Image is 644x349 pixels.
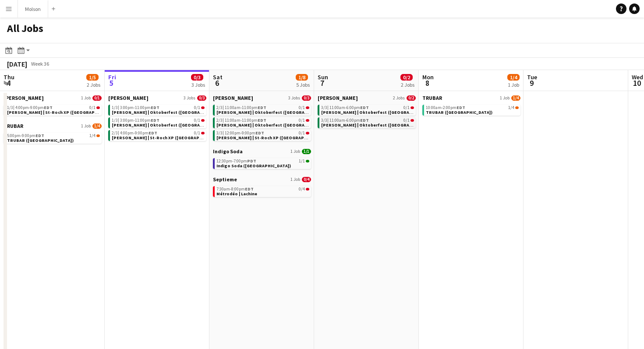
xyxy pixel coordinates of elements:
[4,95,102,101] a: [PERSON_NAME]1 Job0/1
[86,74,99,81] span: 1/5
[306,160,309,162] span: 1/1
[216,106,224,110] span: 2/3
[316,78,328,88] span: 7
[213,176,311,183] a: Septieme1 Job0/4
[225,118,266,123] span: 11:00am-11:00pm
[407,95,416,101] span: 0/2
[112,117,205,127] a: 1/3|3:00pm-11:00pmEDT0/1[PERSON_NAME] | Oktoberfest ([GEOGRAPHIC_DATA], [GEOGRAPHIC_DATA])
[216,131,224,135] span: 3/3
[112,122,272,128] span: Desjardins | Oktoberfest (Repentigny, QC)
[290,149,300,154] span: 1 Job
[92,95,102,101] span: 0/1
[318,95,416,101] a: [PERSON_NAME]2 Jobs0/2
[18,0,48,18] button: Molson
[81,123,91,129] span: 1 Job
[112,105,205,115] a: 1/3|3:00pm-11:00pmEDT0/1[PERSON_NAME] | Oktoberfest ([GEOGRAPHIC_DATA], [GEOGRAPHIC_DATA])
[327,117,329,123] span: |
[511,95,520,101] span: 1/4
[213,176,237,183] span: Septieme
[216,122,377,128] span: Desjardins | Oktoberfest (Repentigny, QC)
[422,95,442,101] span: TRUBAR
[213,95,311,148] div: [PERSON_NAME]3 Jobs0/32/3|11:00am-11:00pmEDT0/1[PERSON_NAME] | Oktoberfest ([GEOGRAPHIC_DATA], [G...
[421,78,434,88] span: 8
[81,95,91,101] span: 1 Job
[321,106,329,110] span: 3/3
[216,135,374,141] span: Desjardins | St-Roch XP (Quebec, QC)
[201,119,205,122] span: 0/1
[194,131,200,135] span: 0/1
[302,95,311,101] span: 0/3
[306,188,309,190] span: 0/4
[112,109,272,115] span: Desjardins | Oktoberfest (Repentigny, QC)
[120,131,157,135] span: 4:00pm-9:00pm
[112,131,119,135] span: 2/3
[306,106,309,109] span: 0/1
[422,95,520,101] a: TRUBAR1 Job1/4
[422,95,520,117] div: TRUBAR1 Job1/410:00am-2:00pmEDT1/4TRUBAR ([GEOGRAPHIC_DATA])
[426,106,465,110] span: 10:00am-2:00pm
[258,117,266,123] span: EDT
[4,73,14,81] span: Thu
[223,117,224,123] span: |
[410,119,414,122] span: 0/1
[456,105,465,110] span: EDT
[422,73,434,81] span: Mon
[108,95,206,143] div: [PERSON_NAME]3 Jobs0/31/3|3:00pm-11:00pmEDT0/1[PERSON_NAME] | Oktoberfest ([GEOGRAPHIC_DATA], [GE...
[216,163,291,169] span: Indigo Soda (BC)
[108,95,206,101] a: [PERSON_NAME]3 Jobs0/3
[302,177,311,182] span: 0/4
[426,109,492,115] span: TRUBAR (Toronto)
[149,130,157,136] span: EDT
[403,106,410,110] span: 0/1
[4,95,102,123] div: [PERSON_NAME]1 Job0/11/3|4:00pm-9:00pmEDT0/1[PERSON_NAME] | St-Roch XP ([GEOGRAPHIC_DATA], [GEOGR...
[247,158,256,164] span: PDT
[255,130,264,136] span: EDT
[7,106,14,110] span: 1/3
[197,95,206,101] span: 0/3
[225,131,264,135] span: 12:00pm-9:00pm
[201,106,205,109] span: 0/1
[216,191,257,197] span: Métrodéo | Lachine
[403,118,410,123] span: 0/1
[299,106,305,110] span: 0/1
[2,78,14,88] span: 4
[329,118,369,123] span: 11:00am-6:00pm
[15,106,53,110] span: 4:00pm-9:00pm
[632,73,643,81] span: Wed
[7,137,74,143] span: TRUBAR (Toronto)
[213,95,253,101] span: Desjardins
[212,78,223,88] span: 6
[201,132,205,134] span: 0/1
[327,105,329,110] span: |
[216,109,377,115] span: Desjardins | Oktoberfest (Repentigny, QC)
[112,135,269,141] span: Desjardins | St-Roch XP (Quebec, QC)
[318,95,416,130] div: [PERSON_NAME]2 Jobs0/23/3|11:00am-6:00pmEDT0/1[PERSON_NAME] | Oktoberfest ([GEOGRAPHIC_DATA], [GE...
[191,74,203,81] span: 0/3
[4,95,44,101] span: Desjardins
[296,81,310,88] div: 5 Jobs
[4,123,23,129] span: TRUBAR
[299,131,305,135] span: 0/1
[7,105,100,115] a: 1/3|4:00pm-9:00pmEDT0/1[PERSON_NAME] | St-Roch XP ([GEOGRAPHIC_DATA], [GEOGRAPHIC_DATA])
[7,109,164,115] span: Desjardins | St-Roch XP (Quebec, QC)
[321,109,482,115] span: Desjardins | Oktoberfest (Repentigny, QC)
[7,134,44,138] span: 5:00pm-9:00pm
[216,187,254,191] span: 7:30am-8:00pm
[401,81,414,88] div: 2 Jobs
[194,106,200,110] span: 0/1
[329,106,369,110] span: 11:00am-6:00pm
[7,133,100,143] a: 5:00pm-9:00pmEDT1/4TRUBAR ([GEOGRAPHIC_DATA])
[318,95,358,101] span: Desjardins
[299,187,305,191] span: 0/4
[7,60,27,68] div: [DATE]
[213,148,243,155] span: Indigo Soda
[299,159,305,163] span: 1/1
[194,118,200,123] span: 0/1
[299,118,305,123] span: 0/1
[321,105,414,115] a: 3/3|11:00am-6:00pmEDT0/1[PERSON_NAME] | Oktoberfest ([GEOGRAPHIC_DATA], [GEOGRAPHIC_DATA])
[223,130,224,136] span: |
[527,73,537,81] span: Tue
[515,106,519,109] span: 1/4
[108,95,149,101] span: Desjardins
[290,177,300,182] span: 1 Job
